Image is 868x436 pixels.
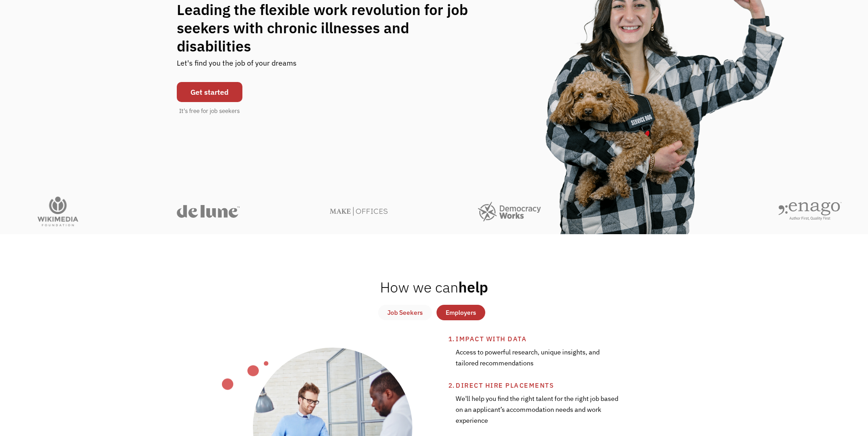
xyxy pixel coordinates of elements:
div: It's free for job seekers [179,107,240,116]
h1: Leading the flexible work revolution for job seekers with chronic illnesses and disabilities [177,0,486,55]
a: Get started [177,82,242,102]
h2: help [380,278,488,296]
div: Employers [446,307,476,318]
div: Access to powerful research, unique insights, and tailored recommendations [456,344,621,380]
div: Job Seekers [387,307,423,318]
div: Let's find you the job of your dreams [177,55,297,77]
div: Impact with data [456,333,691,344]
span: How we can [380,277,458,297]
div: Direct hire placements [456,380,691,391]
